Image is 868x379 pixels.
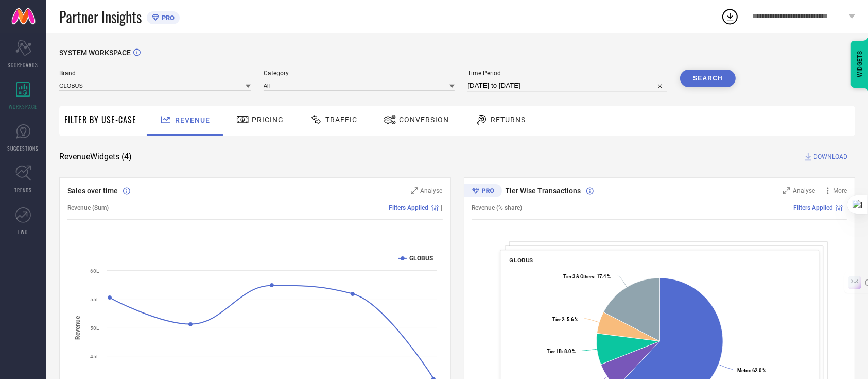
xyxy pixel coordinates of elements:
[680,70,736,87] button: Search
[737,368,766,373] text: : 62.0 %
[389,204,429,211] span: Filters Applied
[813,152,847,162] span: DOWNLOAD
[9,103,38,110] span: WORKSPACE
[59,70,251,77] span: Brand
[175,116,210,124] span: Revenue
[783,187,790,194] svg: Zoom
[491,116,526,124] span: Returns
[472,204,523,211] span: Revenue (% share)
[547,349,576,354] text: : 8.0 %
[252,116,284,124] span: Pricing
[737,368,750,373] tspan: Metro
[90,268,99,274] text: 60L
[59,48,131,57] span: SYSTEM WORKSPACE
[421,187,443,194] span: Analyse
[833,187,847,194] span: More
[8,144,39,152] span: SUGGESTIONS
[8,61,39,69] span: SCORECARDS
[506,187,581,195] span: Tier Wise Transactions
[467,79,667,92] input: Select time period
[509,257,533,264] span: GLOBUS
[411,187,418,194] svg: Zoom
[721,7,739,26] div: Open download list
[563,274,594,279] tspan: Tier 3 & Others
[409,255,433,262] text: GLOBUS
[64,113,136,126] span: Filter By Use-Case
[552,317,578,322] text: : 5.6 %
[159,14,175,22] span: PRO
[74,316,81,340] tspan: Revenue
[399,116,449,124] span: Conversion
[552,317,564,322] tspan: Tier 2
[441,204,443,211] span: |
[59,6,142,27] span: Partner Insights
[90,296,99,302] text: 55L
[14,186,32,194] span: TRENDS
[67,204,109,211] span: Revenue (Sum)
[793,204,833,211] span: Filters Applied
[90,325,99,331] text: 50L
[67,187,118,195] span: Sales over time
[563,274,611,279] text: : 17.4 %
[90,354,99,359] text: 45L
[325,116,357,124] span: Traffic
[59,152,132,162] span: Revenue Widgets ( 4 )
[793,187,815,194] span: Analyse
[464,184,502,200] div: Premium
[467,70,667,77] span: Time Period
[547,349,562,354] tspan: Tier 1B
[19,228,28,236] span: FWD
[845,204,847,211] span: |
[264,70,455,77] span: Category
